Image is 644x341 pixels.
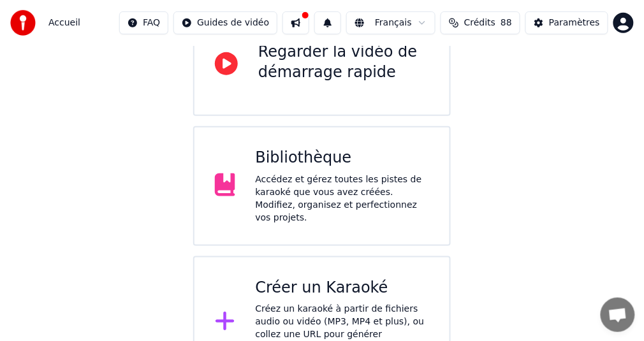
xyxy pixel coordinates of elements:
span: 88 [501,17,512,29]
span: Crédits [464,17,495,29]
img: youka [10,10,36,36]
button: FAQ [119,11,168,34]
button: Crédits88 [441,11,520,34]
div: Bibliothèque [256,148,430,168]
div: Regarder la vidéo de démarrage rapide [258,42,429,83]
nav: breadcrumb [48,17,80,29]
div: Paramètres [549,17,600,29]
button: Guides de vidéo [173,11,277,34]
a: Ouvrir le chat [601,298,635,332]
div: Accédez et gérez toutes les pistes de karaoké que vous avez créées. Modifiez, organisez et perfec... [256,173,430,224]
div: Créer un Karaoké [256,278,430,298]
span: Accueil [48,17,80,29]
button: Paramètres [525,11,608,34]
